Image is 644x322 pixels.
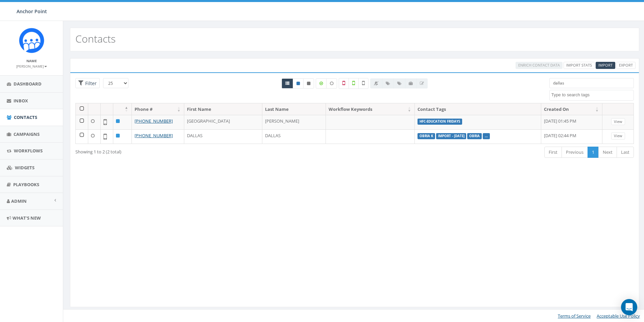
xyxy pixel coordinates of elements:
span: Filter [84,80,97,86]
a: First [544,147,562,158]
span: Import [598,63,613,68]
label: Data Enriched [316,78,327,89]
td: DALLAS [184,129,262,144]
a: Import Stats [564,62,595,69]
span: Widgets [15,165,34,171]
a: Active [293,78,304,89]
a: [PERSON_NAME] [16,63,47,69]
label: Validated [349,78,359,89]
label: Obria K [418,133,435,139]
span: What's New [13,215,41,221]
div: Open Intercom Messenger [621,299,637,315]
th: Last Name [262,103,326,115]
a: Next [598,147,617,158]
a: ... [485,134,488,138]
td: [PERSON_NAME] [262,115,326,129]
a: [PHONE_NUMBER] [135,118,173,124]
textarea: Search [551,92,634,98]
a: View [611,132,625,140]
td: [GEOGRAPHIC_DATA] [184,115,262,129]
a: 1 [588,147,599,158]
td: DALLAS [262,129,326,144]
th: First Name [184,103,262,115]
span: Advance Filter [75,78,100,89]
th: Created On: activate to sort column ascending [541,103,602,115]
th: Workflow Keywords: activate to sort column ascending [326,103,415,115]
a: Opted Out [303,78,314,89]
img: Rally_platform_Icon_1.png [19,28,44,53]
span: Inbox [14,98,28,104]
label: Not a Mobile [339,78,349,89]
th: Phone #: activate to sort column ascending [132,103,184,115]
h2: Contacts [75,33,116,44]
span: Admin [11,198,27,204]
a: [PHONE_NUMBER] [135,132,173,139]
a: Previous [562,147,588,158]
label: Obria [467,133,482,139]
small: Name [26,58,37,63]
span: Playbooks [13,181,39,188]
div: Showing 1 to 2 (2 total) [75,146,302,155]
span: Campaigns [14,131,40,137]
label: Data not Enriched [326,78,337,89]
a: Last [617,147,634,158]
a: View [611,118,625,125]
small: [PERSON_NAME] [16,64,47,69]
label: Import - [DATE] [436,133,467,139]
a: Export [616,62,636,69]
i: This phone number is subscribed and will receive texts. [296,81,300,85]
a: Import [596,62,615,69]
a: All contacts [282,78,293,89]
i: This phone number is unsubscribed and has opted-out of all texts. [307,81,310,85]
a: Terms of Service [558,313,591,319]
td: [DATE] 01:45 PM [541,115,602,129]
th: Contact Tags [415,103,541,115]
td: [DATE] 02:44 PM [541,129,602,144]
a: Acceptable Use Policy [597,313,640,319]
label: Not Validated [358,78,368,89]
span: Dashboard [14,81,42,87]
span: CSV files only [598,63,613,68]
span: Anchor Point [17,8,47,15]
input: Type to search [549,78,634,88]
span: Contacts [14,114,37,120]
span: Workflows [14,148,43,154]
label: HFC-Education Fridays [418,119,462,125]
